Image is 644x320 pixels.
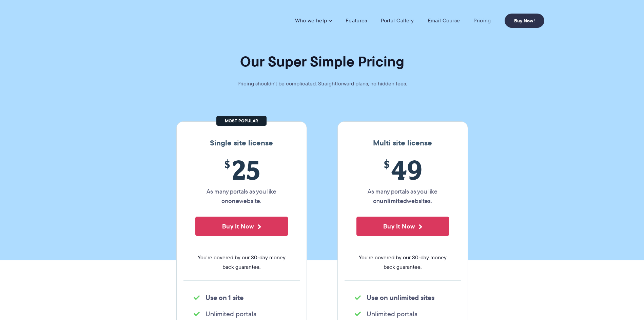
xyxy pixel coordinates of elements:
a: Portal Gallery [381,17,414,24]
li: Unlimited portals [194,309,290,319]
a: Who we help [295,17,332,24]
span: You're covered by our 30-day money back guarantee. [356,253,449,272]
strong: Use on unlimited sites [367,293,434,303]
span: 25 [195,154,288,185]
a: Email Course [428,17,460,24]
p: As many portals as you like on website. [195,187,288,206]
strong: unlimited [380,196,407,205]
p: As many portals as you like on websites. [356,187,449,206]
span: 49 [356,154,449,185]
a: Buy Now! [505,14,544,28]
a: Pricing [473,17,491,24]
button: Buy It Now [195,217,288,236]
a: Features [346,17,367,24]
li: Unlimited portals [355,309,451,319]
span: You're covered by our 30-day money back guarantee. [195,253,288,272]
h3: Multi site license [345,139,461,147]
button: Buy It Now [356,217,449,236]
strong: one [228,196,239,205]
p: Pricing shouldn't be complicated. Straightforward plans, no hidden fees. [220,79,424,88]
h3: Single site license [183,139,300,147]
strong: Use on 1 site [206,293,243,303]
